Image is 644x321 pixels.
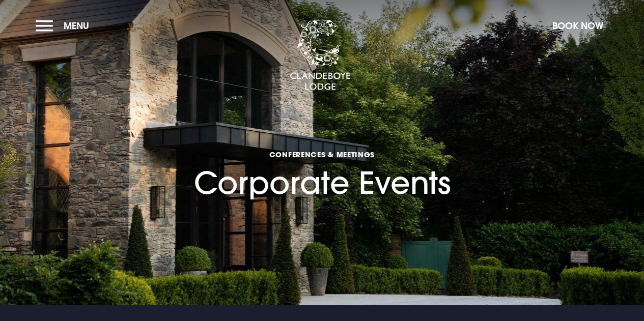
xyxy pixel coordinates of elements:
img: Clandeboye Lodge [290,20,351,91]
span: Conferences & Meetings [194,150,451,159]
h1: Corporate Events [194,109,451,201]
span: Menu [64,20,89,32]
button: Menu [36,15,94,37]
button: Book Now [547,15,608,37]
